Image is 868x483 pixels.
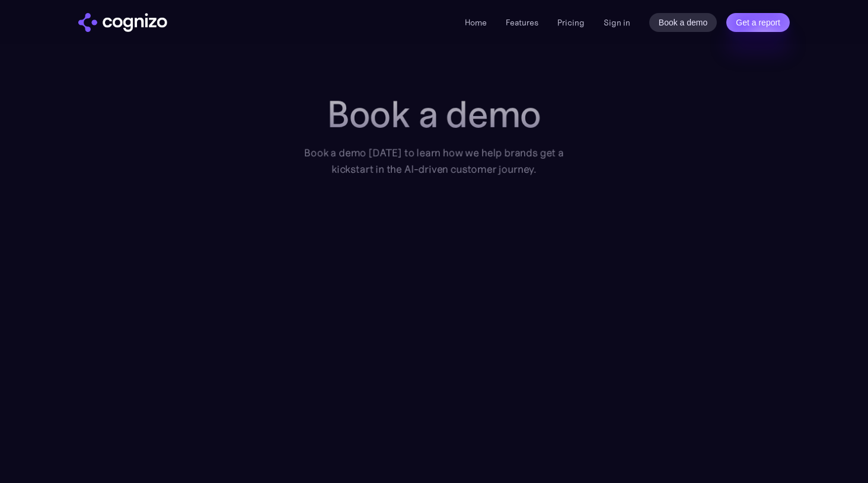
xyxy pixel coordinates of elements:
a: Home [465,17,487,28]
a: Book a demo [649,13,717,32]
h1: Book a demo [288,94,580,136]
a: home [78,13,167,32]
a: Sign in [604,15,630,30]
a: Get a report [726,13,790,32]
a: Pricing [557,17,585,28]
a: Features [506,17,538,28]
img: cognizo logo [78,13,167,32]
div: Book a demo [DATE] to learn how we help brands get a kickstart in the AI-driven customer journey. [288,144,580,177]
